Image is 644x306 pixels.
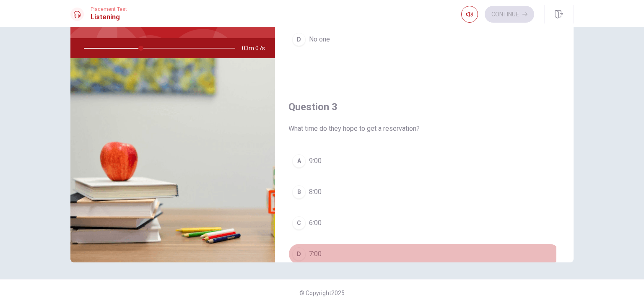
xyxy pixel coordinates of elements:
div: B [292,185,306,199]
span: © Copyright 2025 [299,290,345,296]
span: 8:00 [309,187,322,197]
h1: Listening [91,12,127,22]
span: Placement Test [91,6,127,12]
button: B8:00 [288,182,560,202]
span: 9:00 [309,156,322,166]
img: Making Dinner Plans [70,58,275,262]
span: 03m 07s [242,38,272,58]
div: C [292,216,306,230]
div: D [292,33,306,46]
span: 7:00 [309,249,322,259]
span: No one [309,34,330,44]
span: What time do they hope to get a reservation? [288,124,560,134]
span: 6:00 [309,218,322,228]
h4: Question 3 [288,100,560,114]
button: A9:00 [288,150,560,171]
div: D [292,247,306,261]
div: A [292,154,306,168]
button: DNo one [288,29,560,50]
button: D7:00 [288,244,560,265]
button: C6:00 [288,213,560,233]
